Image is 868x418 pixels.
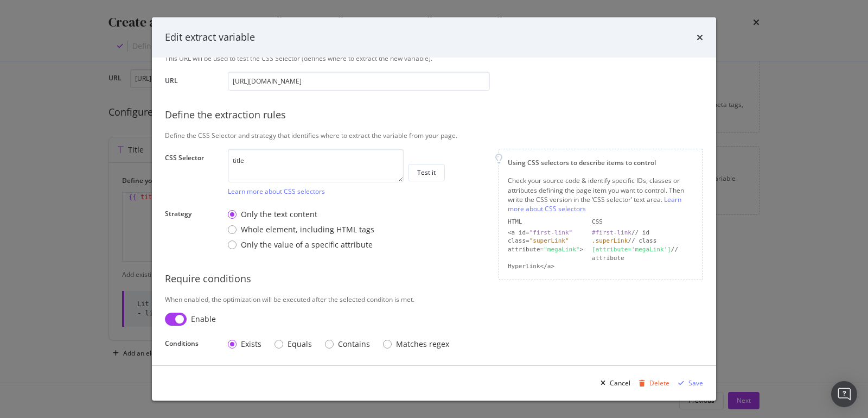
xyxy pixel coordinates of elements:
[674,375,703,392] button: Save
[592,218,694,226] div: CSS
[165,295,703,304] div: When enabled, the optimization will be executed after the selected conditon is met.
[508,237,583,245] div: class=
[228,209,374,220] div: Only the text content
[165,209,219,252] label: Strategy
[697,30,703,45] div: times
[165,339,219,351] label: Conditions
[508,176,694,213] div: Check your source code & identify specific IDs, classes or attributes defining the page item you ...
[241,339,261,350] div: Exists
[529,237,569,244] div: "superLink"
[592,229,694,237] div: // id
[165,108,703,122] div: Define the extraction rules
[338,339,370,350] div: Contains
[165,54,703,63] div: This URL will be used to test the CSS Selector (defines where to extract the new variable).
[508,229,583,237] div: <a id=
[165,76,219,88] label: URL
[152,17,716,401] div: modal
[508,195,681,213] a: Learn more about CSS selectors
[508,262,583,271] div: Hyperlink</a>
[165,131,703,140] div: Define the CSS Selector and strategy that identifies where to extract the variable from your page.
[408,164,445,181] button: Test it
[241,239,373,250] div: Only the value of a specific attribute
[592,237,628,244] div: .superLink
[592,245,694,262] div: // attribute
[831,381,857,407] div: Open Intercom Messenger
[191,314,216,325] div: Enable
[508,245,583,262] div: attribute= >
[325,339,370,350] div: Contains
[383,339,449,350] div: Matches regex
[396,339,449,350] div: Matches regex
[228,187,325,196] a: Learn more about CSS selectors
[165,272,703,286] div: Require conditions
[165,153,219,193] label: CSS Selector
[592,237,694,245] div: // class
[417,168,436,177] div: Test it
[288,339,312,350] div: Equals
[241,224,374,235] div: Whole element, including HTML tags
[596,375,630,392] button: Cancel
[508,218,583,226] div: HTML
[275,339,312,350] div: Equals
[592,229,631,236] div: #first-link
[228,339,261,350] div: Exists
[228,239,374,250] div: Only the value of a specific attribute
[228,224,374,235] div: Whole element, including HTML tags
[544,246,579,253] div: "megaLink"
[228,72,490,91] input: https://www.example.com
[508,158,694,167] div: Using CSS selectors to describe items to control
[241,209,317,220] div: Only the text content
[165,30,255,45] div: Edit extract variable
[635,375,669,392] button: Delete
[649,378,669,388] div: Delete
[592,246,671,253] div: [attribute='megaLink']
[228,149,404,182] textarea: title
[610,378,630,388] div: Cancel
[529,229,572,236] div: "first-link"
[688,378,703,388] div: Save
